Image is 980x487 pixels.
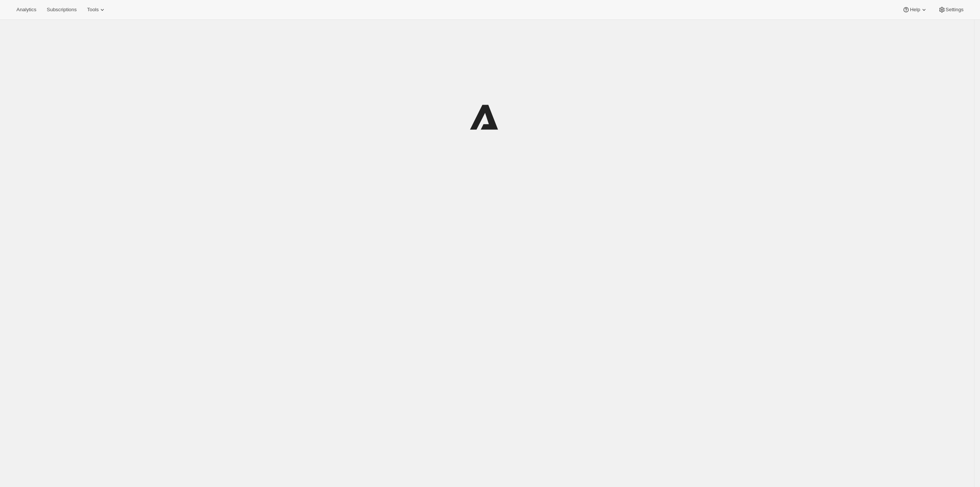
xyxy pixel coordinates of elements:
button: Tools [83,4,111,15]
span: Subscriptions [47,7,77,13]
span: Analytics [16,7,36,13]
button: Help [898,4,932,15]
button: Settings [934,4,968,15]
span: Tools [87,7,99,13]
button: Analytics [12,4,41,15]
span: Settings [946,7,964,13]
button: Subscriptions [42,4,81,15]
span: Help [910,7,920,13]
